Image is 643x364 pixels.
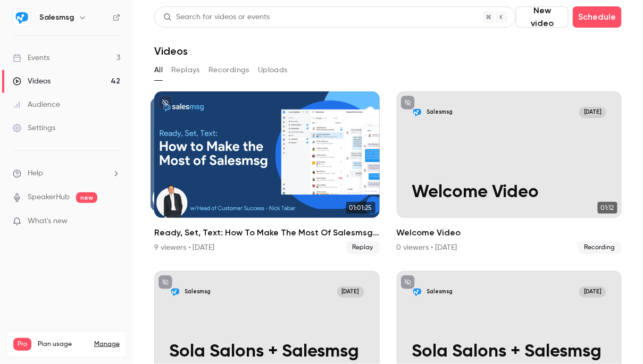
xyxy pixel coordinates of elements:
[13,53,49,63] div: Events
[13,168,120,179] li: help-dropdown-opener
[397,226,622,239] h2: Welcome Video
[154,45,188,57] h1: Videos
[346,202,375,214] span: 01:01:25
[427,108,453,116] p: Salesmsg
[258,62,288,79] button: Uploads
[154,91,380,254] a: 01:01:2501:01:25Ready, Set, Text: How To Make The Most Of Salesmsg (Weekly Training)9 viewers • [...
[579,107,606,118] span: [DATE]
[578,241,622,254] span: Recording
[154,242,214,253] div: 9 viewers • [DATE]
[158,96,172,109] button: unpublished
[346,241,380,254] span: Replay
[39,12,74,23] h6: Salesmsg
[208,62,249,79] button: Recordings
[427,288,453,295] p: Salesmsg
[412,107,423,118] img: Welcome Video
[76,192,97,203] span: new
[579,286,606,298] span: [DATE]
[170,286,181,298] img: Sola Salons + Salesmsg Training
[573,6,622,28] button: Schedule
[154,6,622,358] section: Videos
[13,338,31,351] span: Pro
[401,96,415,109] button: unpublished
[28,168,43,179] span: Help
[171,62,200,79] button: Replays
[185,288,211,295] p: Salesmsg
[28,192,70,203] a: SpeakerHub
[401,275,415,289] button: unpublished
[397,242,457,253] div: 0 viewers • [DATE]
[154,91,380,254] li: Ready, Set, Text: How To Make The Most Of Salesmsg (Weekly Training)
[13,9,30,26] img: Salesmsg
[412,182,606,202] p: Welcome Video
[397,91,622,254] a: Welcome VideoSalesmsg[DATE]Welcome Video01:12Welcome Video0 viewers • [DATE]Recording
[412,286,423,298] img: Sola Salons + Salesmsg Training
[13,76,51,87] div: Videos
[516,6,569,28] button: New video
[38,340,88,349] span: Plan usage
[94,340,120,349] a: Manage
[337,286,364,298] span: [DATE]
[598,202,617,214] span: 01:12
[397,91,622,254] li: Welcome Video
[28,216,68,227] span: What's new
[13,99,60,110] div: Audience
[154,226,380,239] h2: Ready, Set, Text: How To Make The Most Of Salesmsg (Weekly Training)
[163,12,270,23] div: Search for videos or events
[154,62,163,79] button: All
[13,123,55,133] div: Settings
[158,275,172,289] button: unpublished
